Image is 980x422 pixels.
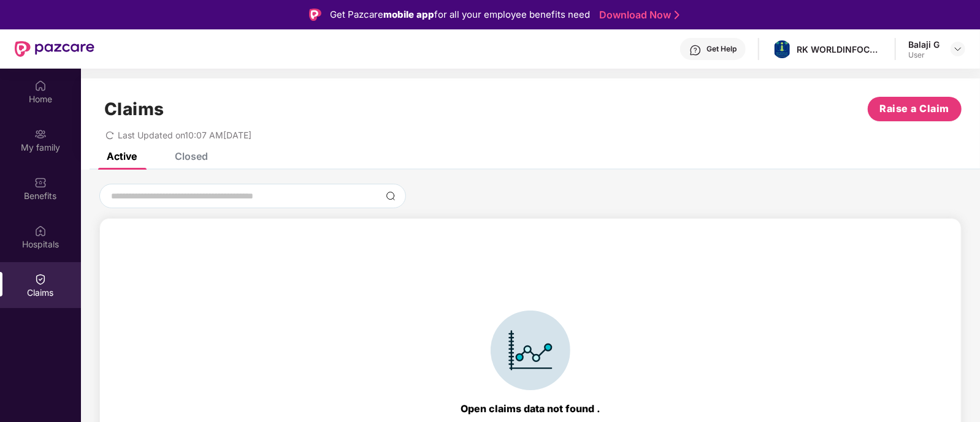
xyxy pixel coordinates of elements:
img: svg+xml;base64,PHN2ZyBpZD0iSGVscC0zMngzMiIgeG1sbnM9Imh0dHA6Ly93d3cudzMub3JnLzIwMDAvc3ZnIiB3aWR0aD... [689,44,702,56]
img: whatsapp%20image%202024-01-05%20at%2011.24.52%20am.jpeg [773,40,791,58]
div: Get Help [706,44,737,54]
div: RK WORLDINFOCOM PRIVATE LIMITED [797,43,882,55]
div: User [908,50,940,60]
img: svg+xml;base64,PHN2ZyBpZD0iSG9tZSIgeG1sbnM9Imh0dHA6Ly93d3cudzMub3JnLzIwMDAvc3ZnIiB3aWR0aD0iMjAiIG... [34,80,47,92]
img: svg+xml;base64,PHN2ZyBpZD0iSG9zcGl0YWxzIiB4bWxucz0iaHR0cDovL3d3dy53My5vcmcvMjAwMC9zdmciIHdpZHRoPS... [34,225,47,237]
img: svg+xml;base64,PHN2ZyB3aWR0aD0iMjAiIGhlaWdodD0iMjAiIHZpZXdCb3g9IjAgMCAyMCAyMCIgZmlsbD0ibm9uZSIgeG... [34,128,47,140]
div: Active [107,150,137,162]
img: svg+xml;base64,PHN2ZyBpZD0iRHJvcGRvd24tMzJ4MzIiIHhtbG5zPSJodHRwOi8vd3d3LnczLm9yZy8yMDAwL3N2ZyIgd2... [953,44,963,54]
img: Logo [309,9,321,21]
div: Open claims data not found . [461,402,600,415]
img: svg+xml;base64,PHN2ZyBpZD0iQ2xhaW0iIHhtbG5zPSJodHRwOi8vd3d3LnczLm9yZy8yMDAwL3N2ZyIgd2lkdGg9IjIwIi... [34,273,47,285]
span: redo [105,130,114,140]
img: Stroke [675,9,679,21]
div: Get Pazcare for all your employee benefits need [330,7,590,22]
img: svg+xml;base64,PHN2ZyBpZD0iQmVuZWZpdHMiIHhtbG5zPSJodHRwOi8vd3d3LnczLm9yZy8yMDAwL3N2ZyIgd2lkdGg9Ij... [34,176,47,189]
div: Closed [175,150,208,162]
div: Balaji G [908,39,940,50]
span: Raise a Claim [880,101,950,116]
h1: Claims [104,99,164,119]
img: svg+xml;base64,PHN2ZyBpZD0iU2VhcmNoLTMyeDMyIiB4bWxucz0iaHR0cDovL3d3dy53My5vcmcvMjAwMC9zdmciIHdpZH... [386,191,396,201]
img: New Pazcare Logo [15,41,94,57]
button: Raise a Claim [868,97,962,121]
img: svg+xml;base64,PHN2ZyBpZD0iSWNvbl9DbGFpbSIgZGF0YS1uYW1lPSJJY29uIENsYWltIiB4bWxucz0iaHR0cDovL3d3dy... [491,311,570,390]
a: Download Now [599,9,676,21]
strong: mobile app [383,9,434,20]
span: Last Updated on 10:07 AM[DATE] [118,130,251,140]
